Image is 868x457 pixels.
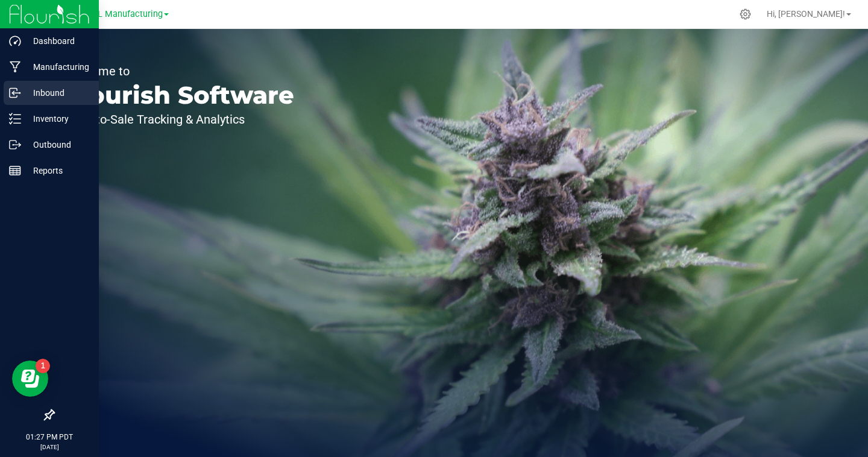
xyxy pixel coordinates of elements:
span: Hi, [PERSON_NAME]! [767,9,845,19]
p: 01:27 PM PDT [5,432,93,443]
inline-svg: Outbound [9,139,21,151]
inline-svg: Manufacturing [9,61,21,73]
p: Inbound [21,86,93,100]
p: [DATE] [5,443,93,452]
inline-svg: Inbound [9,87,21,99]
inline-svg: Reports [9,165,21,177]
inline-svg: Inventory [9,113,21,125]
p: Welcome to [65,65,294,77]
p: Manufacturing [21,60,93,74]
p: Flourish Software [65,83,294,107]
iframe: Resource center [12,361,48,397]
p: Outbound [21,137,93,152]
p: Seed-to-Sale Tracking & Analytics [65,113,294,125]
inline-svg: Dashboard [9,35,21,47]
iframe: Resource center unread badge [36,359,50,373]
div: Manage settings [738,8,753,20]
p: Reports [21,163,93,178]
p: Inventory [21,112,93,126]
span: LEVEL Manufacturing [78,9,163,19]
p: Dashboard [21,34,93,48]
